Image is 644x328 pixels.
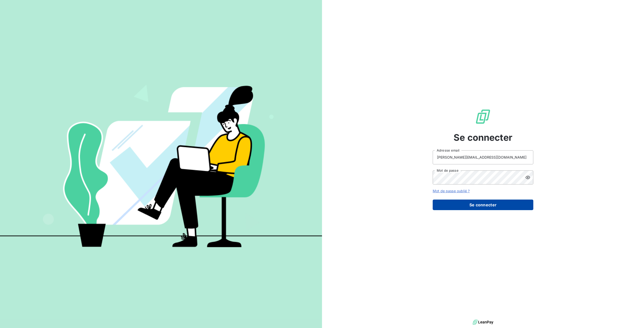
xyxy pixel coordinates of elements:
[475,109,491,125] img: Logo LeanPay
[433,200,533,210] button: Se connecter
[454,131,512,144] span: Se connecter
[433,189,470,193] a: Mot de passe oublié ?
[433,150,533,164] input: placeholder
[473,318,493,326] img: logo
